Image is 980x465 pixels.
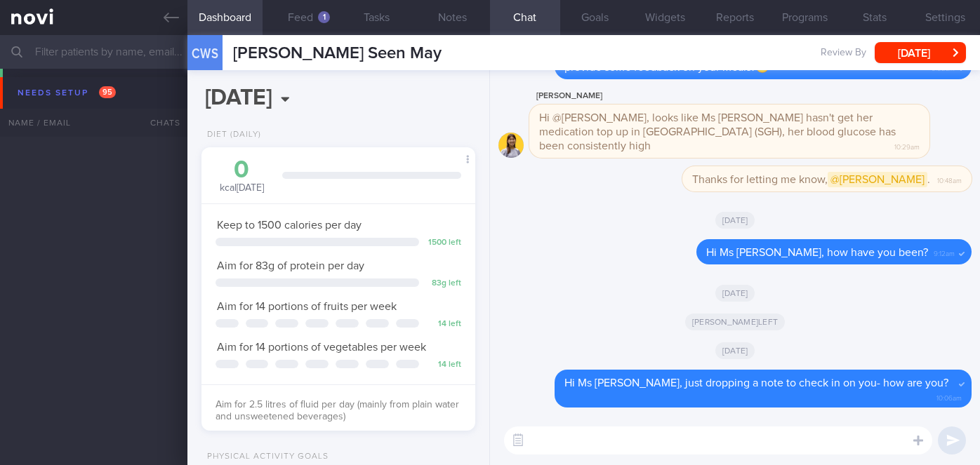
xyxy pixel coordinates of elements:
span: Review By [821,47,866,60]
span: Keep to 1500 calories per day [217,220,362,231]
span: Hi Ms [PERSON_NAME], how have you been? [706,247,928,258]
span: Aim for 83g of protein per day [217,260,364,271]
span: [PERSON_NAME] Seen May [233,45,442,62]
div: CWS [184,27,226,81]
span: Aim for 14 portions of vegetables per week [217,342,426,353]
span: [DATE] [715,212,755,229]
span: 10:06am [936,390,962,403]
div: 0 [216,158,268,182]
button: [DATE] [875,42,966,63]
div: [PERSON_NAME] [529,88,972,105]
span: Aim for 2.5 litres of fluid per day (mainly from plain water and unsweetened beverages) [216,400,459,422]
span: [DATE] [715,342,755,359]
span: [PERSON_NAME] left [685,314,785,330]
div: 83 g left [426,278,461,289]
span: Hi @[PERSON_NAME], looks like Ms [PERSON_NAME] hasn't get her medication top up in [GEOGRAPHIC_DA... [539,112,896,151]
span: 10:29am [894,139,920,152]
span: [DATE] [715,285,755,302]
div: 14 left [426,360,461,370]
div: 14 left [426,319,461,330]
div: kcal [DATE] [216,158,268,195]
div: 1 [318,11,330,23]
span: 95 [99,86,116,98]
span: 10:48am [937,173,962,186]
div: Needs setup [14,83,119,102]
span: @[PERSON_NAME] [828,172,927,187]
span: Thanks for letting me know, . [692,172,930,187]
div: 1500 left [426,238,461,248]
span: Aim for 14 portions of fruits per week [217,301,397,312]
div: Chats [131,109,187,137]
span: 9:12am [934,245,955,259]
div: Physical Activity Goals [201,452,329,462]
span: Hi Ms [PERSON_NAME], just dropping a note to check in on you- how are you? [564,377,948,389]
span: I noted there has been high glucose readings over the last 14 days. Let's work on bringing these ... [564,34,958,73]
div: Diet (Daily) [201,130,261,140]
